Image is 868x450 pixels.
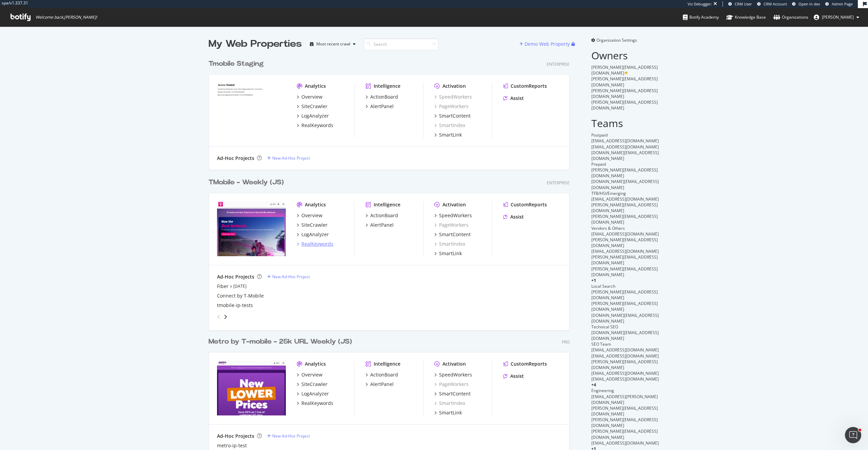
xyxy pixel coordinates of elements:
a: ActionBoard [366,212,398,219]
div: Technical SEO [591,324,659,330]
div: LogAnalyzer [301,390,329,397]
a: PageWorkers [434,103,469,110]
a: SmartLink [434,131,462,138]
span: CRM Account [764,1,787,6]
h2: Teams [591,118,659,129]
div: LogAnalyzer [301,112,329,119]
a: Botify Academy [683,8,719,26]
div: Ad-Hoc Projects [217,433,254,439]
div: AlertPanel [370,222,394,228]
div: SmartContent [439,390,471,397]
a: SmartContent [434,390,471,397]
iframe: Intercom live chat [845,427,861,443]
div: Activation [442,83,466,89]
div: SpeedWorkers [439,212,472,219]
span: CRM User [735,1,752,6]
div: Postpaid [591,132,659,138]
span: [EMAIL_ADDRESS][DOMAIN_NAME] [591,353,659,359]
div: My Web Properties [209,37,302,51]
div: Botify Academy [683,14,719,21]
a: PageWorkers [434,381,469,388]
a: SiteCrawler [297,222,328,228]
a: New Ad-Hoc Project [267,274,310,280]
div: SmartContent [439,112,471,119]
div: RealKeywords [301,241,333,247]
div: SmartContent [439,231,471,238]
a: PageWorkers [434,222,469,228]
div: Activation [442,361,466,367]
a: SpeedWorkers [434,94,472,100]
a: LogAnalyzer [297,231,329,238]
a: Demo Web Property [519,41,571,47]
div: CustomReports [511,201,547,208]
div: Tmobile Staging [209,59,264,69]
div: RealKeywords [301,400,333,407]
span: [PERSON_NAME][EMAIL_ADDRESS][DOMAIN_NAME] [591,254,658,266]
span: [DOMAIN_NAME][EMAIL_ADDRESS][DOMAIN_NAME] [591,330,659,341]
a: Overview [297,371,322,378]
div: Engineering [591,388,659,393]
span: [EMAIL_ADDRESS][DOMAIN_NAME] [591,370,659,376]
a: ActionBoard [366,371,398,378]
span: [PERSON_NAME][EMAIL_ADDRESS][DOMAIN_NAME] [591,88,658,99]
button: Most recent crawl [307,39,358,49]
span: [EMAIL_ADDRESS][DOMAIN_NAME] [591,248,659,254]
a: Overview [297,212,322,219]
a: RealKeywords [297,400,333,407]
span: Organization Settings [596,37,637,43]
a: Organizations [773,8,808,26]
div: metro-ip-test [217,442,247,449]
a: RealKeywords [297,122,333,129]
a: SpeedWorkers [434,371,472,378]
a: Assist [503,373,524,380]
a: SpeedWorkers [434,212,472,219]
a: ActionBoard [366,94,398,100]
div: Most recent crawl [316,42,350,46]
div: Ad-Hoc Projects [217,155,254,162]
span: [EMAIL_ADDRESS][DOMAIN_NAME] [591,196,659,202]
span: [EMAIL_ADDRESS][DOMAIN_NAME] [591,144,659,150]
div: Viz Debugger: [688,1,712,7]
a: SmartContent [434,112,471,119]
div: Intelligence [374,83,400,89]
div: Analytics [305,201,326,208]
span: [EMAIL_ADDRESS][PERSON_NAME][DOMAIN_NAME] [591,394,658,405]
a: CRM User [728,1,752,7]
a: Metro by T-mobile - 25k URL Weekly (JS) [209,337,355,347]
a: Overview [297,94,322,100]
span: [EMAIL_ADDRESS][DOMAIN_NAME] [591,440,659,446]
div: angle-left [214,311,223,322]
div: Prepaid [591,161,659,167]
a: LogAnalyzer [297,112,329,119]
img: tmobilestaging.com [217,83,286,138]
span: [PERSON_NAME][EMAIL_ADDRESS][DOMAIN_NAME] [591,202,658,213]
div: New Ad-Hoc Project [272,433,310,439]
a: tmobile-ip-tests [217,302,253,309]
div: Analytics [305,361,326,367]
a: [DATE] [233,283,246,289]
div: SmartIndex [434,122,465,129]
div: SiteCrawler [301,222,328,228]
div: ActionBoard [370,371,398,378]
span: [PERSON_NAME][EMAIL_ADDRESS][DOMAIN_NAME] [591,266,658,278]
a: CustomReports [503,83,547,89]
span: [PERSON_NAME][EMAIL_ADDRESS][DOMAIN_NAME] [591,289,658,301]
div: Activation [442,201,466,208]
a: SiteCrawler [297,103,328,110]
span: [PERSON_NAME][EMAIL_ADDRESS][DOMAIN_NAME] [591,359,658,370]
div: Analytics [305,83,326,89]
a: Open in dev [792,1,820,7]
div: SiteCrawler [301,381,328,388]
div: AlertPanel [370,103,394,110]
span: [PERSON_NAME][EMAIL_ADDRESS][DOMAIN_NAME] [591,405,658,417]
a: Fiber [217,283,229,290]
div: Pro [562,339,570,345]
img: t-mobile.com [217,201,286,256]
a: SmartIndex [434,400,465,407]
div: angle-right [223,313,228,320]
button: [PERSON_NAME] [808,12,865,23]
span: [PERSON_NAME][EMAIL_ADDRESS][DOMAIN_NAME] [591,301,658,312]
input: Search [364,38,438,50]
